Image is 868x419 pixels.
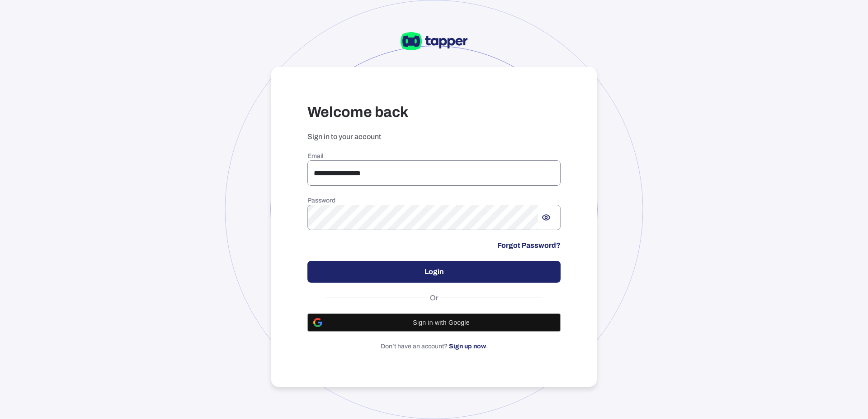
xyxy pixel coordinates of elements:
button: Login [307,261,561,283]
h3: Welcome back [307,103,561,121]
p: Don’t have an account? . [307,342,561,351]
h6: Email [307,152,561,160]
button: Show password [538,209,554,226]
h6: Password [307,197,561,205]
a: Sign up now [449,343,486,350]
span: Sign in with Google [328,319,555,326]
a: Forgot Password? [497,241,561,250]
p: Sign in to your account [307,132,561,141]
span: Or [428,294,441,303]
button: Sign in with Google [307,313,561,332]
